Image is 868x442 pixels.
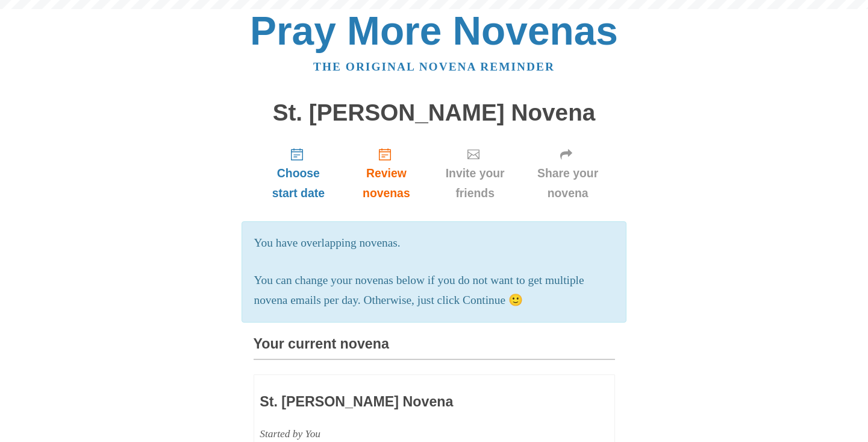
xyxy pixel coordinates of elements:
a: The original novena reminder [313,60,555,73]
a: Invite your friends [429,137,521,209]
h3: St. [PERSON_NAME] Novena [260,394,538,410]
a: Share your novena [521,137,615,209]
span: Choose start date [266,163,332,203]
h1: St. [PERSON_NAME] Novena [254,100,615,126]
p: You can change your novenas below if you do not want to get multiple novena emails per day. Other... [254,271,614,311]
a: Review novenas [343,137,429,209]
p: You have overlapping novenas. [254,233,614,253]
span: Share your novena [533,163,603,203]
a: Choose start date [254,137,344,209]
a: Pray More Novenas [250,8,618,53]
span: Invite your friends [442,163,509,203]
h3: Your current novena [254,336,615,360]
span: Review novenas [355,163,417,203]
